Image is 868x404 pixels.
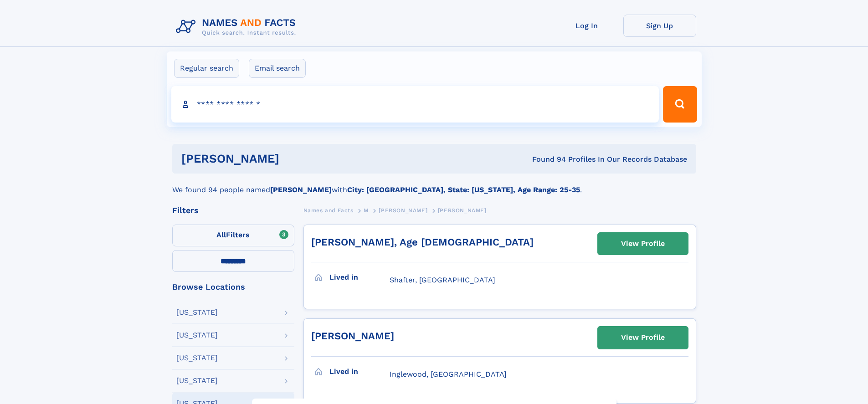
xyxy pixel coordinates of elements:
[598,233,688,255] a: View Profile
[329,364,390,379] h3: Lived in
[311,330,394,342] a: [PERSON_NAME]
[663,86,697,123] button: Search Button
[249,59,306,78] label: Email search
[176,309,218,316] div: [US_STATE]
[172,15,303,39] img: Logo Names and Facts
[176,377,218,384] div: [US_STATE]
[176,332,218,339] div: [US_STATE]
[621,327,665,348] div: View Profile
[329,270,390,285] h3: Lived in
[364,207,369,214] span: M
[623,15,696,37] a: Sign Up
[216,230,226,239] span: All
[174,59,239,78] label: Regular search
[379,207,427,214] span: [PERSON_NAME]
[270,185,332,194] b: [PERSON_NAME]
[438,207,487,214] span: [PERSON_NAME]
[176,354,218,362] div: [US_STATE]
[171,86,659,123] input: search input
[364,205,369,216] a: M
[379,205,427,216] a: [PERSON_NAME]
[311,236,534,248] a: [PERSON_NAME], Age [DEMOGRAPHIC_DATA]
[181,153,406,164] h1: [PERSON_NAME]
[621,233,665,254] div: View Profile
[390,370,507,378] span: Inglewood, [GEOGRAPHIC_DATA]
[172,225,294,246] label: Filters
[303,205,354,216] a: Names and Facts
[598,327,688,348] a: View Profile
[550,15,623,37] a: Log In
[406,154,687,164] div: Found 94 Profiles In Our Records Database
[172,174,696,195] div: We found 94 people named with .
[390,276,495,284] span: Shafter, [GEOGRAPHIC_DATA]
[172,283,294,291] div: Browse Locations
[172,206,294,215] div: Filters
[347,185,580,194] b: City: [GEOGRAPHIC_DATA], State: [US_STATE], Age Range: 25-35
